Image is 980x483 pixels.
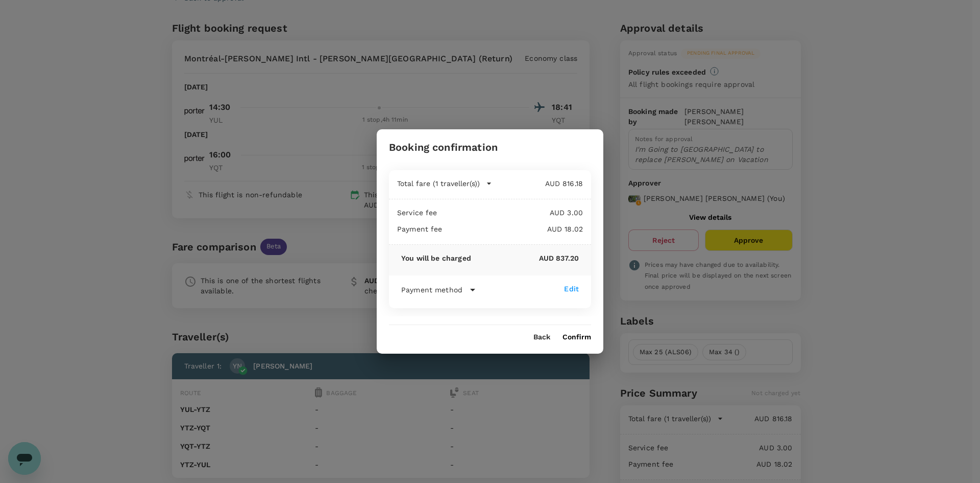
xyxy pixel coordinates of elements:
button: Back [533,333,550,341]
p: AUD 3.00 [437,208,583,218]
p: AUD 816.18 [492,178,583,189]
button: Confirm [562,333,591,341]
p: Service fee [397,208,437,218]
p: You will be charged [401,253,471,263]
button: Total fare (1 traveller(s)) [397,178,492,189]
div: Edit [564,284,579,294]
p: Total fare (1 traveller(s)) [397,178,480,189]
p: AUD 837.20 [471,253,579,263]
p: Payment fee [397,224,443,234]
p: AUD 18.02 [443,224,583,234]
p: Payment method [401,285,462,295]
h3: Booking confirmation [389,142,498,153]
